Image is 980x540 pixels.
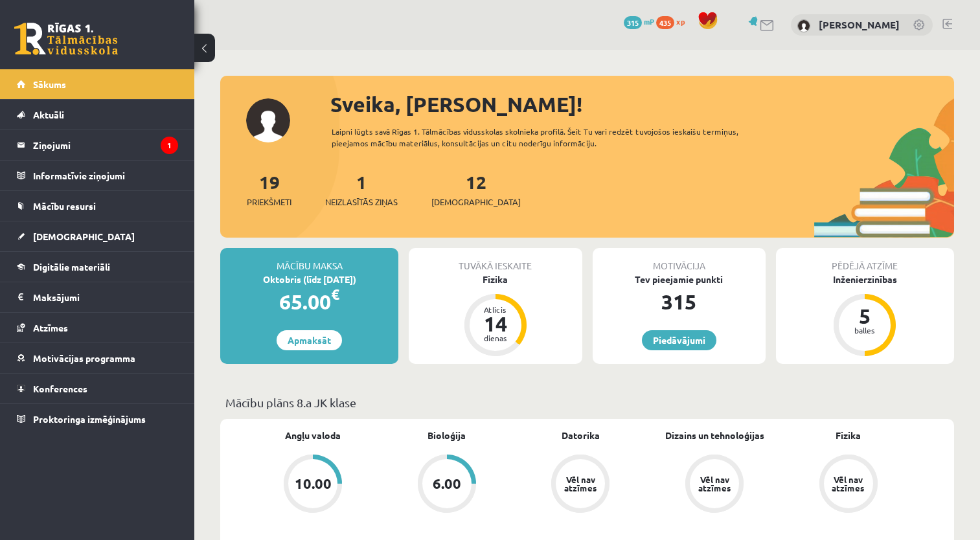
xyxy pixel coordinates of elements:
a: 10.00 [246,455,380,515]
a: Datorika [562,429,600,442]
a: Fizika [836,429,861,442]
span: Digitālie materiāli [33,261,110,273]
a: Motivācijas programma [17,343,178,373]
div: 10.00 [295,477,332,491]
a: Atzīmes [17,313,178,343]
div: Sveika, [PERSON_NAME]! [330,89,954,120]
span: xp [676,16,685,27]
div: Motivācija [593,248,766,273]
a: [PERSON_NAME] [819,18,900,31]
div: Vēl nav atzīmes [696,475,733,492]
a: Inženierzinības 5 balles [776,273,954,358]
a: Bioloģija [427,429,466,442]
a: Proktoringa izmēģinājums [17,404,178,434]
img: Valērija Kožemjakina [797,19,810,32]
a: Vēl nav atzīmes [514,455,648,515]
div: 5 [845,306,884,326]
span: Neizlasītās ziņas [325,196,398,208]
a: Angļu valoda [285,429,341,442]
div: Vēl nav atzīmes [830,475,867,492]
div: Laipni lūgts savā Rīgas 1. Tālmācības vidusskolas skolnieka profilā. Šeit Tu vari redzēt tuvojošo... [332,126,772,149]
span: Motivācijas programma [33,352,135,364]
div: 6.00 [433,477,461,491]
a: Maksājumi [17,282,178,312]
a: 6.00 [380,455,514,515]
span: 315 [624,16,642,29]
a: Fizika Atlicis 14 dienas [409,273,582,358]
span: mP [644,16,654,27]
a: Vēl nav atzīmes [781,455,915,515]
a: [DEMOGRAPHIC_DATA] [17,221,178,251]
div: Atlicis [476,306,515,313]
p: Mācību plāns 8.a JK klase [225,394,949,411]
span: Mācību resursi [33,200,96,212]
div: Tuvākā ieskaite [409,248,582,273]
a: Vēl nav atzīmes [648,455,782,515]
i: 1 [161,137,178,154]
legend: Maksājumi [33,282,178,312]
span: Proktoringa izmēģinājums [33,413,146,425]
a: 19Priekšmeti [247,170,291,208]
a: Ziņojumi1 [17,130,178,160]
span: [DEMOGRAPHIC_DATA] [33,231,135,242]
div: Vēl nav atzīmes [562,475,598,492]
span: Konferences [33,383,87,394]
a: 315 mP [624,16,654,27]
div: Pēdējā atzīme [776,248,954,273]
span: [DEMOGRAPHIC_DATA] [431,196,521,208]
div: 65.00 [220,286,398,317]
a: Piedāvājumi [642,330,716,350]
a: Digitālie materiāli [17,252,178,282]
a: Aktuāli [17,100,178,129]
div: Fizika [409,273,582,286]
a: Rīgas 1. Tālmācības vidusskola [14,23,118,55]
a: 435 xp [656,16,691,27]
a: Konferences [17,374,178,403]
div: dienas [476,334,515,342]
a: 1Neizlasītās ziņas [325,170,398,208]
a: Sākums [17,69,178,99]
div: Inženierzinības [776,273,954,286]
a: Informatīvie ziņojumi [17,161,178,190]
span: Sākums [33,78,66,90]
span: € [331,285,339,304]
a: Mācību resursi [17,191,178,221]
a: Apmaksāt [277,330,342,350]
div: 14 [476,313,515,334]
div: Mācību maksa [220,248,398,273]
div: 315 [593,286,766,317]
legend: Ziņojumi [33,130,178,160]
span: 435 [656,16,674,29]
span: Priekšmeti [247,196,291,208]
span: Atzīmes [33,322,68,333]
a: Dizains un tehnoloģijas [665,429,764,442]
div: balles [845,326,884,334]
a: 12[DEMOGRAPHIC_DATA] [431,170,521,208]
div: Tev pieejamie punkti [593,273,766,286]
legend: Informatīvie ziņojumi [33,161,178,190]
span: Aktuāli [33,109,64,120]
div: Oktobris (līdz [DATE]) [220,273,398,286]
